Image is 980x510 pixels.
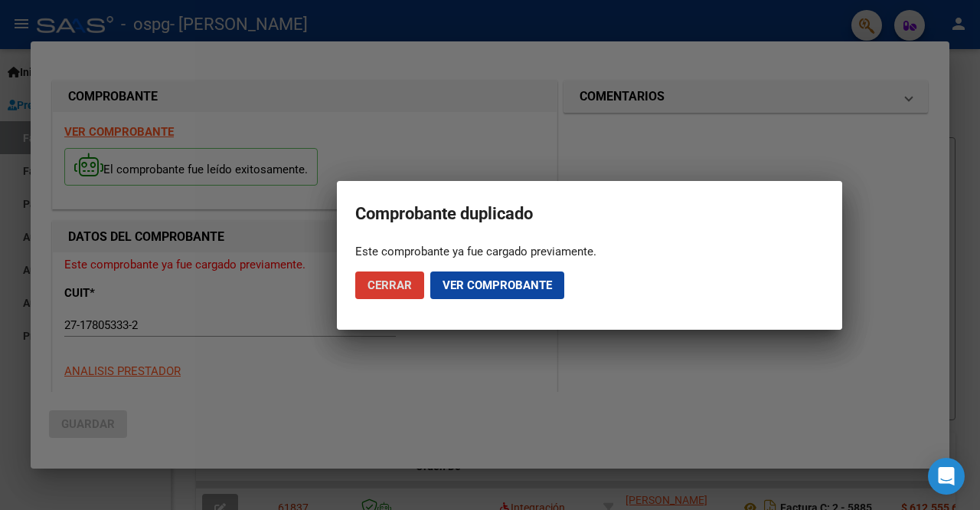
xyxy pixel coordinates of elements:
button: Ver comprobante [430,271,564,299]
button: Cerrar [355,271,424,299]
span: Cerrar [367,278,412,292]
h2: Comprobante duplicado [355,199,824,229]
div: Este comprobante ya fue cargado previamente. [355,244,824,259]
span: Ver comprobante [443,278,552,292]
div: Open Intercom Messenger [928,458,965,495]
